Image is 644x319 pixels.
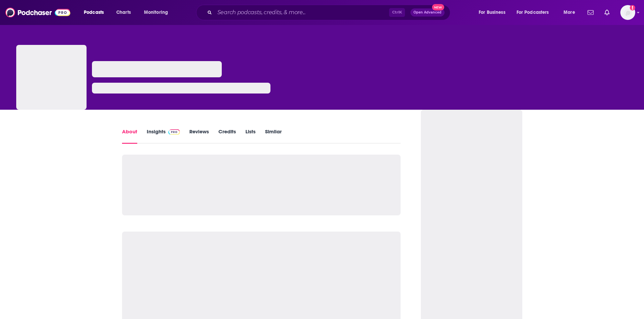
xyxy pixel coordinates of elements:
span: Logged in as Lydia_Gustafson [620,5,635,20]
span: Open Advanced [413,11,442,14]
svg: Add a profile image [630,5,635,10]
span: Podcasts [84,8,104,17]
div: Search podcasts, credits, & more... [202,5,457,20]
span: Ctrl K [389,8,405,17]
a: Charts [112,7,135,18]
span: Charts [116,8,131,17]
img: User Profile [620,5,635,20]
button: Open AdvancedNew [410,8,445,17]
a: Show notifications dropdown [585,7,596,18]
a: Reviews [189,128,209,144]
span: Monitoring [144,8,168,17]
button: open menu [512,7,559,18]
button: open menu [474,7,514,18]
span: For Business [479,8,505,17]
button: Show profile menu [620,5,635,20]
span: New [432,4,444,10]
a: Credits [218,128,236,144]
a: Similar [265,128,282,144]
a: Lists [245,128,256,144]
span: For Podcasters [517,8,549,17]
span: More [564,8,575,17]
input: Search podcasts, credits, & more... [215,7,389,18]
a: About [122,128,137,144]
button: open menu [559,7,583,18]
button: open menu [79,7,113,18]
a: Show notifications dropdown [602,7,612,18]
a: InsightsPodchaser Pro [147,128,180,144]
button: open menu [139,7,177,18]
img: Podchaser Pro [168,129,180,135]
img: Podchaser - Follow, Share and Rate Podcasts [5,6,70,19]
